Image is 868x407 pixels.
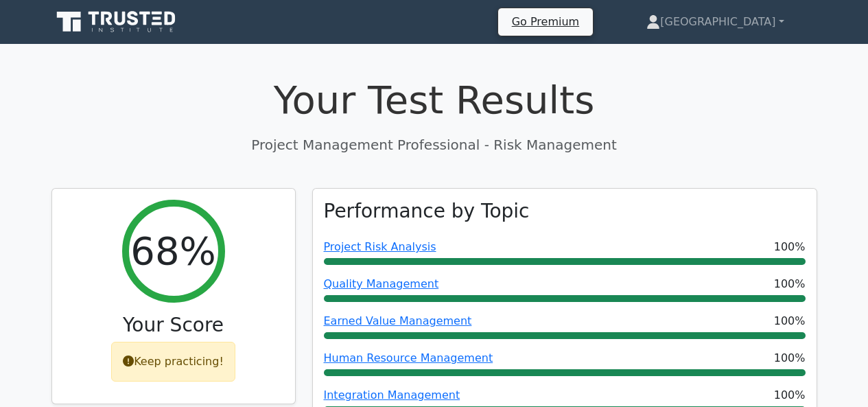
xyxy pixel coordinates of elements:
[504,12,587,31] a: Go Premium
[324,351,493,364] a: Human Resource Management
[774,276,806,292] span: 100%
[111,342,235,382] div: Keep practicing!
[51,77,817,123] h1: Your Test Results
[130,228,215,274] h2: 68%
[774,239,806,255] span: 100%
[324,388,460,402] a: Integration Management
[324,200,530,223] h3: Performance by Topic
[51,135,817,155] p: Project Management Professional - Risk Management
[774,313,806,329] span: 100%
[324,277,439,290] a: Quality Management
[774,387,806,404] span: 100%
[63,314,284,337] h3: Your Score
[774,350,806,367] span: 100%
[324,240,436,253] a: Project Risk Analysis
[324,314,472,327] a: Earned Value Management
[613,8,817,36] a: [GEOGRAPHIC_DATA]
